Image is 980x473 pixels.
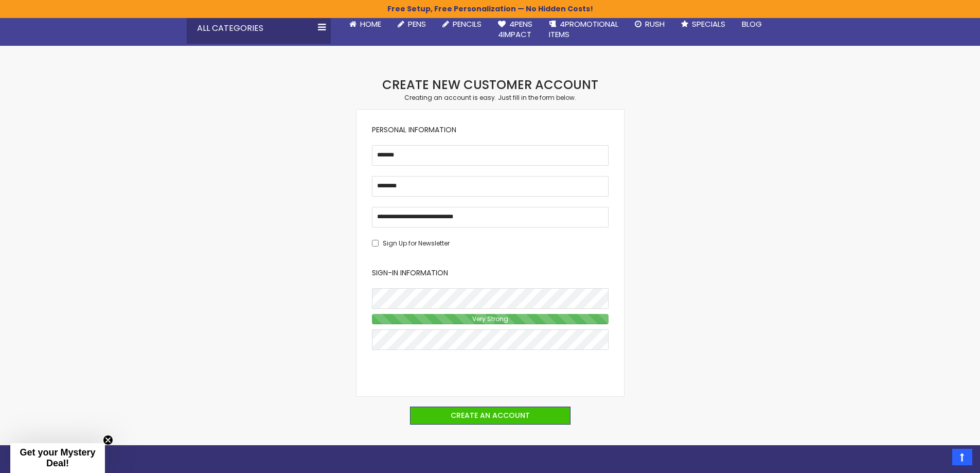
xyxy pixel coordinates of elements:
a: Pens [389,13,434,36]
span: Personal Information [372,125,456,135]
span: Sign Up for Newsletter [383,239,450,248]
div: Creating an account is easy. Just fill in the form below. [357,94,624,102]
strong: Create New Customer Account [382,76,598,93]
div: All Categories [187,13,331,44]
span: Create an Account [451,410,530,421]
span: 4Pens 4impact [498,19,532,40]
span: Blog [742,19,762,29]
span: Get your Mystery Deal! [20,447,95,468]
a: 4PROMOTIONALITEMS [541,13,627,46]
div: Password Strength: [372,314,609,324]
div: Get your Mystery Deal!Close teaser [10,443,105,473]
span: Specials [692,19,725,29]
a: Specials [673,13,734,36]
button: Create an Account [410,407,571,425]
span: Pens [408,19,426,29]
span: 4PROMOTIONAL ITEMS [549,19,618,40]
a: 4Pens4impact [490,13,541,46]
span: Home [360,19,381,29]
a: Home [341,13,389,36]
a: Pencils [434,13,490,36]
span: Very Strong [470,314,511,323]
a: Top [952,449,972,465]
span: Pencils [453,19,482,29]
span: Sign-in Information [372,268,448,278]
a: Blog [734,13,770,36]
a: Rush [627,13,673,36]
span: Rush [645,19,665,29]
button: Close teaser [103,435,113,445]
